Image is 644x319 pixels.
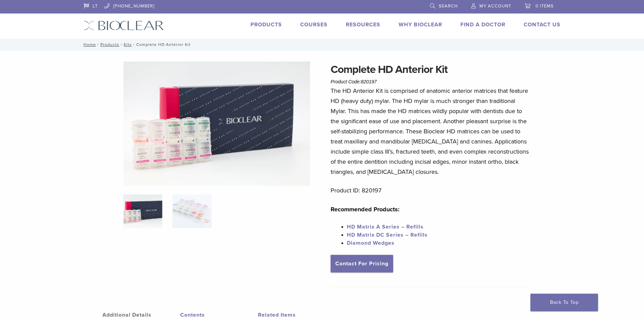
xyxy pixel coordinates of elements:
[79,38,566,51] nav: Complete HD Anterior Kit
[132,43,136,46] span: /
[100,42,119,47] a: Products
[524,21,560,28] a: Contact Us
[331,255,393,272] a: Contact For Pricing
[331,185,529,195] p: Product ID: 820197
[123,194,162,228] img: IMG_8088-1-324x324.jpg
[347,223,424,230] a: HD Matrix A Series – Refills
[119,43,124,46] span: /
[347,232,428,238] a: HD Matrix DC Series – Refills
[346,21,380,28] a: Resources
[361,79,377,84] span: 820197
[535,3,554,9] span: 0 items
[124,42,132,47] a: Kits
[84,21,164,30] img: Bioclear
[530,294,598,311] a: Back To Top
[331,79,377,84] span: Product Code:
[399,21,442,28] a: Why Bioclear
[96,43,100,46] span: /
[347,240,395,246] a: Diamond Wedges
[81,42,96,47] a: Home
[460,21,505,28] a: Find A Doctor
[251,21,282,28] a: Products
[331,61,529,78] h1: Complete HD Anterior Kit
[123,61,310,186] img: IMG_8088 (1)
[172,194,211,228] img: Complete HD Anterior Kit - Image 2
[439,3,458,9] span: Search
[331,86,529,177] p: The HD Anterior Kit is comprised of anatomic anterior matrices that feature HD (heavy duty) mylar...
[331,206,400,213] strong: Recommended Products:
[300,21,328,28] a: Courses
[479,3,511,9] span: My Account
